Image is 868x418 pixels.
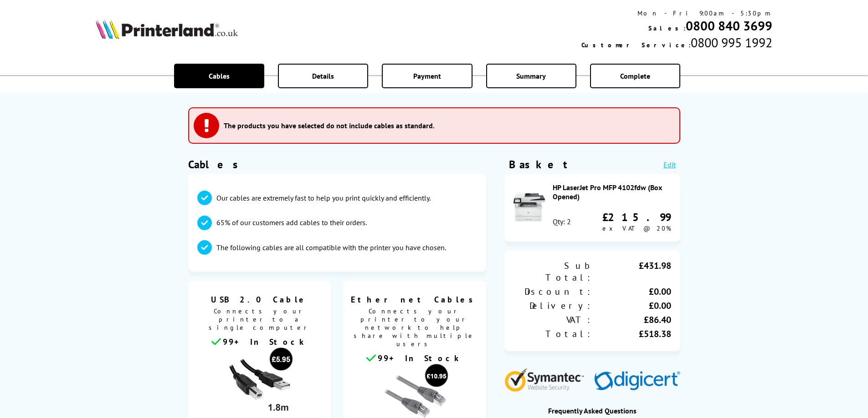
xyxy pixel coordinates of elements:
a: 0800 840 3699 [686,17,772,34]
div: VAT: [514,314,592,326]
span: 99+ In Stock [223,337,308,347]
h3: The products you have selected do not include cables as standard. [224,121,435,130]
span: 99+ In Stock [378,353,462,363]
span: ex VAT @ 20% [602,224,671,232]
div: £86.40 [592,314,671,326]
p: The following cables are all compatible with the printer you have chosen. [216,242,446,252]
span: Sales: [648,24,686,32]
span: Details [312,71,334,81]
h1: Cables [188,157,486,171]
div: Delivery: [514,300,592,312]
div: £215.99 [602,210,671,224]
img: Printerland Logo [96,19,238,39]
div: Basket [509,157,568,171]
span: Connects your printer to a single computer [193,305,327,336]
span: Cables [209,71,230,81]
span: USB 2.0 Cable [195,294,324,305]
div: Discount: [514,286,592,297]
span: Payment [413,71,441,81]
div: £0.00 [592,300,671,312]
div: £518.38 [592,328,671,340]
p: Our cables are extremely fast to help you print quickly and efficiently. [216,193,431,203]
span: Summary [516,71,546,81]
div: £431.98 [592,260,671,283]
span: Ethernet Cables [350,294,479,305]
div: Total: [514,328,592,340]
div: HP LaserJet Pro MFP 4102fdw (Box Opened) [553,183,671,201]
span: Connects your printer to your network to help share with multiple users [348,305,482,353]
img: Symantec Website Security [504,366,591,392]
div: £0.00 [592,286,671,297]
div: Mon - Fri 9:00am - 5:30pm [581,9,772,17]
p: 65% of our customers add cables to their orders. [216,217,367,227]
div: Frequently Asked Questions [504,406,680,415]
img: HP LaserJet Pro MFP 4102fdw (Box Opened) [514,191,545,223]
div: Sub Total: [514,260,592,283]
span: Complete [620,71,650,81]
span: Customer Service: [581,41,691,49]
img: usb cable [225,347,293,415]
img: Digicert [594,371,680,392]
span: 0800 995 1992 [691,34,772,51]
a: Edit [663,160,676,169]
div: Qty: 2 [553,217,571,226]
